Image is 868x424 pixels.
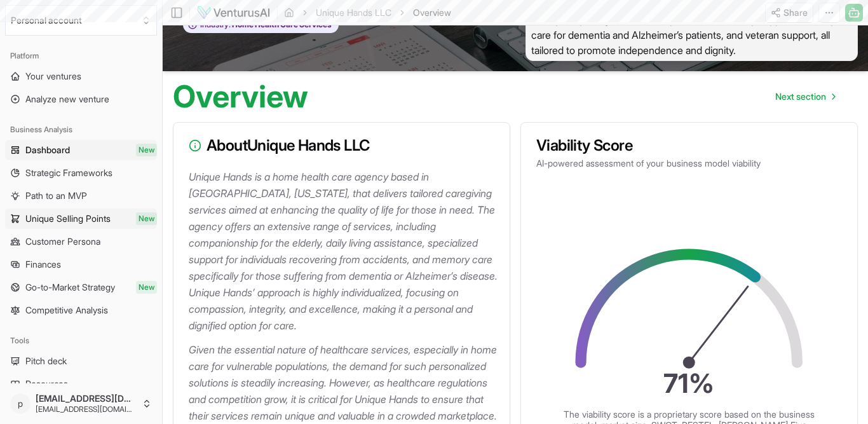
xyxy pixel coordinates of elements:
[173,81,308,112] h1: Overview
[25,281,115,294] span: Go-to-Market Strategy
[5,300,157,320] a: Competitive Analysis
[25,189,87,202] span: Path to an MVP
[189,168,499,334] p: Unique Hands is a home health care agency based in [GEOGRAPHIC_DATA], [US_STATE], that delivers t...
[536,157,842,170] p: AI-powered assessment of your business model viability
[5,209,157,229] a: Unique Selling PointsNew
[5,351,157,371] a: Pitch deck
[25,304,108,317] span: Competitive Analysis
[189,138,494,153] h3: About Unique Hands LLC
[5,277,157,297] a: Go-to-Market StrategyNew
[25,235,100,248] span: Customer Persona
[25,258,61,271] span: Finances
[25,70,81,83] span: Your ventures
[765,84,845,109] nav: pagination
[25,378,68,390] span: Resources
[36,404,137,414] span: [EMAIL_ADDRESS][DOMAIN_NAME]
[10,393,31,414] span: p
[5,163,157,183] a: Strategic Frameworks
[5,186,157,206] a: Path to an MVP
[25,212,111,225] span: Unique Selling Points
[5,254,157,275] a: Finances
[5,89,157,109] a: Analyze new venture
[5,331,157,351] div: Tools
[5,66,157,86] a: Your ventures
[775,90,826,103] span: Next section
[5,231,157,252] a: Customer Persona
[5,120,157,140] div: Business Analysis
[765,84,845,109] a: Go to next page
[536,138,842,153] h3: Viability Score
[5,140,157,160] a: DashboardNew
[25,355,67,367] span: Pitch deck
[25,144,70,156] span: Dashboard
[25,167,112,179] span: Strategic Frameworks
[5,374,157,394] a: Resources
[25,93,109,106] span: Analyze new venture
[5,46,157,66] div: Platform
[136,212,157,225] span: New
[136,281,157,294] span: New
[36,393,137,404] span: [EMAIL_ADDRESS][DOMAIN_NAME]
[664,367,715,399] text: 71 %
[5,388,157,419] button: p[EMAIL_ADDRESS][DOMAIN_NAME][EMAIL_ADDRESS][DOMAIN_NAME]
[136,144,157,156] span: New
